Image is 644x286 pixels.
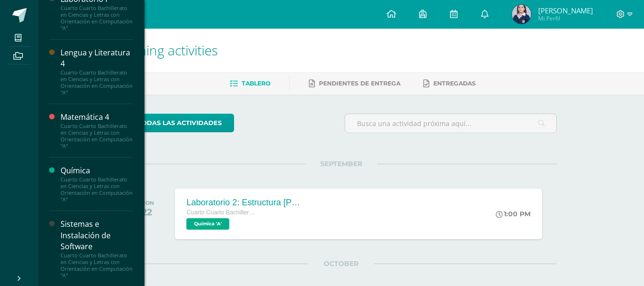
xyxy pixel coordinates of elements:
[61,165,133,176] div: Química
[345,114,556,133] input: Busca una actividad próxima aquí...
[308,259,374,268] span: OCTOBER
[61,112,133,123] div: Matemática 4
[186,218,229,230] span: Química 'A'
[61,112,133,149] a: Matemática 4Cuarto Cuarto Bachillerato en Ciencias y Letras con Orientación en Computación "A"
[423,76,476,91] a: Entregadas
[61,219,133,252] div: Sistemas e Instalación de Software
[61,5,133,32] div: Cuarto Cuarto Bachillerato en Ciencias y Letras con Orientación en Computación "A"
[61,123,133,149] div: Cuarto Cuarto Bachillerato en Ciencias y Letras con Orientación en Computación "A"
[186,198,301,208] div: Laboratorio 2: Estructura [PERSON_NAME]
[538,14,593,22] span: Mi Perfil
[125,114,234,132] a: todas las Actividades
[319,80,400,87] span: Pendientes de entrega
[230,76,270,91] a: Tablero
[538,6,593,15] span: [PERSON_NAME]
[309,76,400,91] a: Pendientes de entrega
[186,209,258,216] span: Cuarto Cuarto Bachillerato en Ciencias y Letras con Orientación en Computación
[512,5,531,24] img: dec8df1200ccd7bd8674d58b6835b718.png
[61,165,133,203] a: QuímicaCuarto Cuarto Bachillerato en Ciencias y Letras con Orientación en Computación "A"
[496,210,531,218] div: 1:00 PM
[242,80,270,87] span: Tablero
[61,219,133,278] a: Sistemas e Instalación de SoftwareCuarto Cuarto Bachillerato en Ciencias y Letras con Orientación...
[140,206,154,218] div: 22
[61,69,133,96] div: Cuarto Cuarto Bachillerato en Ciencias y Letras con Orientación en Computación "A"
[433,80,476,87] span: Entregadas
[61,47,133,96] a: Lengua y Literatura 4Cuarto Cuarto Bachillerato en Ciencias y Letras con Orientación en Computaci...
[140,200,154,206] div: MON
[61,176,133,203] div: Cuarto Cuarto Bachillerato en Ciencias y Letras con Orientación en Computación "A"
[61,47,133,69] div: Lengua y Literatura 4
[305,159,378,168] span: SEPTEMBER
[61,252,133,279] div: Cuarto Cuarto Bachillerato en Ciencias y Letras con Orientación en Computación "A"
